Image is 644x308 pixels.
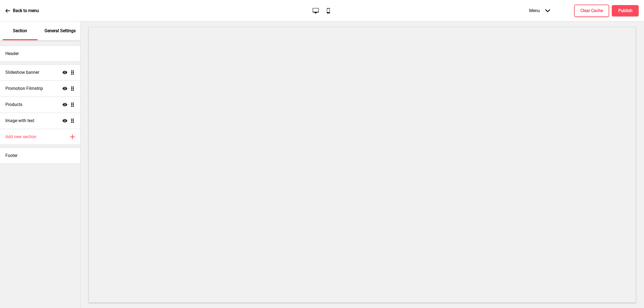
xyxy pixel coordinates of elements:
[13,8,39,14] p: Back to menu
[524,3,555,19] div: Menu
[5,3,39,18] a: Back to menu
[574,5,609,17] button: Clear Cache
[580,8,603,14] h4: Clear Cache
[5,102,22,108] h4: Products
[5,51,19,57] h4: Header
[612,5,639,16] button: Publish
[618,8,632,14] h4: Publish
[5,69,39,75] h4: Slideshow banner
[5,134,36,140] h4: Add new section
[5,153,17,159] h4: Footer
[5,118,34,124] h4: Image with text
[13,28,27,34] p: Section
[45,28,76,34] p: General Settings
[5,86,43,91] h4: Promotion Filmstrip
